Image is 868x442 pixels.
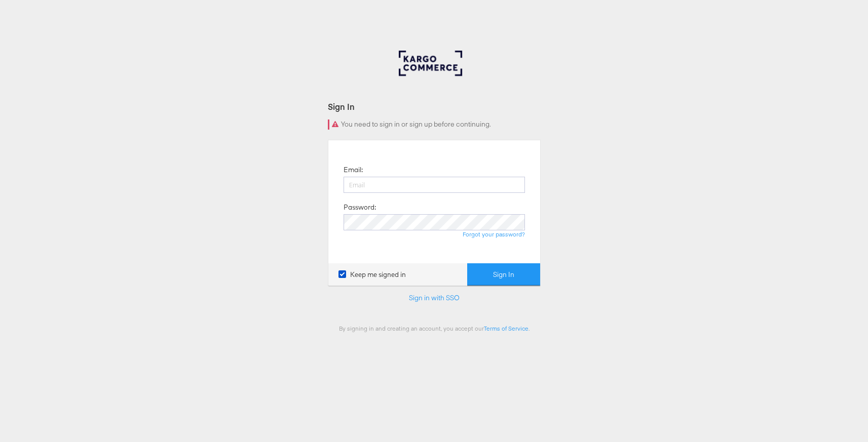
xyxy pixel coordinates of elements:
a: Forgot your password? [463,230,525,238]
div: By signing in and creating an account, you accept our . [328,325,541,332]
label: Keep me signed in [338,270,406,279]
div: You need to sign in or sign up before continuing. [328,119,541,130]
a: Sign in with SSO [409,293,460,302]
a: Terms of Service [484,325,529,332]
div: Sign In [328,101,541,112]
label: Email: [344,165,363,175]
label: Password: [344,203,376,212]
input: Email [344,177,525,193]
button: Sign In [467,263,540,286]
